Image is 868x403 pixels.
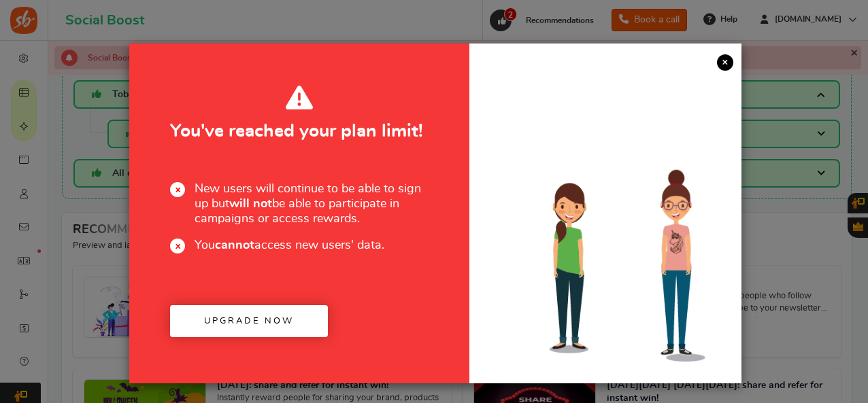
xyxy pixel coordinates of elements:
span: New users will continue to be able to sign up but be able to participate in campaigns or access r... [170,182,429,226]
span: Upgrade now [204,317,294,326]
span: You access new users' data. [170,239,429,253]
img: Increased users [469,111,741,383]
span: You've reached your plan limit! [170,84,429,140]
b: will not [229,198,272,210]
a: × [717,54,733,71]
b: cannot [215,239,254,251]
iframe: LiveChat chat widget [811,346,868,403]
a: Upgrade now [170,305,328,337]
